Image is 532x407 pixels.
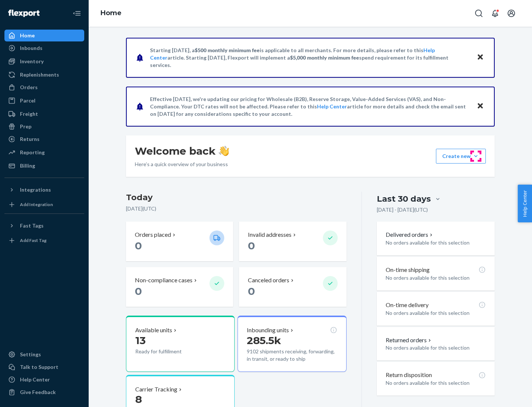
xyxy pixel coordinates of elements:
[20,97,35,104] div: Parcel
[20,388,56,396] div: Give Feedback
[238,316,346,372] button: Inbounding units285.5k9102 shipments receiving, forwarding, in transit, or ready to ship
[135,276,192,285] p: Non-compliance cases
[135,231,171,239] p: Orders placed
[135,161,229,168] p: Here’s a quick overview of your business
[126,222,233,261] button: Orders placed 0
[20,44,42,52] div: Inbounds
[20,149,45,156] div: Reporting
[20,71,59,78] div: Replenishments
[4,147,84,158] a: Reporting
[20,123,31,130] div: Prep
[436,149,486,164] button: Create new
[4,30,84,41] a: Home
[488,6,502,21] button: Open notifications
[386,239,486,246] p: No orders available for this selection
[386,379,486,387] p: No orders available for this selection
[239,222,346,261] button: Invalid addresses 0
[504,6,519,21] button: Open account menu
[290,54,359,61] span: $5,000 monthly minimum fee
[4,69,84,81] a: Replenishments
[195,47,260,53] span: $500 monthly minimum fee
[20,58,44,65] div: Inventory
[69,6,84,21] button: Close Navigation
[20,135,40,143] div: Returns
[248,285,255,297] span: 0
[126,205,347,212] p: [DATE] ( UTC )
[20,84,38,91] div: Orders
[4,361,84,373] a: Talk to Support
[4,108,84,120] a: Freight
[377,193,431,205] div: Last 30 days
[475,101,485,112] button: Close
[4,235,84,246] a: Add Fast Tag
[95,3,127,24] ol: breadcrumbs
[135,239,142,252] span: 0
[386,274,486,282] p: No orders available for this selection
[135,144,229,158] h1: Welcome back
[386,336,433,344] button: Returned orders
[471,6,486,21] button: Open Search Box
[4,386,84,398] button: Give Feedback
[248,239,255,252] span: 0
[248,276,289,285] p: Canceled orders
[126,316,235,372] button: Available units13Ready for fulfillment
[4,374,84,386] a: Help Center
[8,10,40,17] img: Flexport logo
[386,231,434,239] button: Delivered orders
[386,371,432,379] p: Return disposition
[20,32,35,39] div: Home
[4,199,84,211] a: Add Integration
[20,110,38,118] div: Freight
[4,349,84,360] a: Settings
[239,267,346,307] button: Canceled orders 0
[20,351,41,358] div: Settings
[4,184,84,196] button: Integrations
[4,220,84,232] button: Fast Tags
[377,206,428,213] p: [DATE] - [DATE] ( UTC )
[247,326,289,334] p: Inbounding units
[317,103,347,110] a: Help Center
[20,222,44,229] div: Fast Tags
[135,326,172,334] p: Available units
[150,95,470,118] p: Effective [DATE], we're updating our pricing for Wholesale (B2B), Reserve Storage, Value-Added Se...
[386,266,430,274] p: On-time shipping
[219,146,229,156] img: hand-wave emoji
[20,162,35,169] div: Billing
[386,301,429,309] p: On-time delivery
[135,348,204,355] p: Ready for fulfillment
[247,334,281,347] span: 285.5k
[135,385,177,394] p: Carrier Tracking
[248,231,291,239] p: Invalid addresses
[4,55,84,67] a: Inventory
[4,160,84,172] a: Billing
[4,121,84,132] a: Prep
[20,237,47,243] div: Add Fast Tag
[150,47,470,69] p: Starting [DATE], a is applicable to all merchants. For more details, please refer to this article...
[126,267,233,307] button: Non-compliance cases 0
[135,285,142,297] span: 0
[4,81,84,93] a: Orders
[135,393,142,406] span: 8
[20,376,50,383] div: Help Center
[4,95,84,107] a: Parcel
[20,201,53,208] div: Add Integration
[386,309,486,317] p: No orders available for this selection
[20,186,51,194] div: Integrations
[100,9,122,17] a: Home
[20,363,58,371] div: Talk to Support
[4,42,84,54] a: Inbounds
[247,348,337,363] p: 9102 shipments receiving, forwarding, in transit, or ready to ship
[475,52,485,63] button: Close
[126,192,347,203] h3: Today
[386,344,486,351] p: No orders available for this selection
[518,185,532,222] button: Help Center
[4,133,84,145] a: Returns
[135,334,146,347] span: 13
